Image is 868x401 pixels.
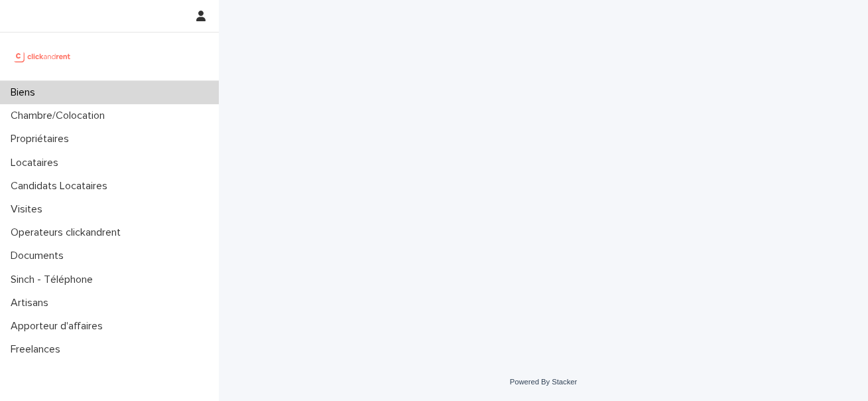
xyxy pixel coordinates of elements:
img: UCB0brd3T0yccxBKYDjQ [11,43,75,70]
p: Operateurs clickandrent [5,226,131,239]
p: Propriétaires [5,133,80,145]
p: Apporteur d'affaires [5,320,113,333]
a: Powered By Stacker [510,378,577,386]
p: Sinch - Téléphone [5,274,103,286]
p: Visites [5,203,53,216]
p: Documents [5,250,74,262]
p: Locataires [5,157,69,169]
p: Biens [5,86,46,99]
p: Chambre/Colocation [5,110,115,122]
p: Artisans [5,297,59,309]
p: Candidats Locataires [5,180,118,193]
p: Freelances [5,343,71,356]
